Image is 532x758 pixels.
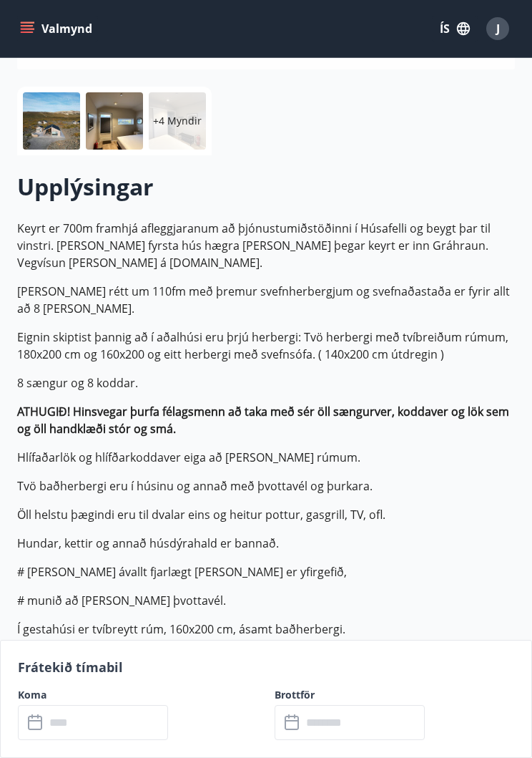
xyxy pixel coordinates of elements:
[17,16,98,42] button: menu
[17,563,515,580] p: # [PERSON_NAME] ávallt fjarlægt [PERSON_NAME] er yfirgefið,
[17,374,515,392] p: 8 sængur og 8 koddar.
[17,171,515,203] h2: Upplýsingar
[17,621,515,638] p: Í gestahúsi er tvíbreytt rúm, 160x200 cm, ásamt baðherbergi.
[432,16,478,42] button: ÍS
[17,592,515,609] p: # munið að [PERSON_NAME] þvottavél.
[17,506,515,523] p: Öll helstu þægindi eru til dvalar eins og heitur pottur, gasgrill, TV, ofl.
[496,21,500,37] span: J
[17,449,515,466] p: Hlífaðarlök og hlífðarkoddaver eiga að [PERSON_NAME] rúmum.
[481,11,515,46] button: J
[17,329,515,363] p: Eignin skiptist þannig að í aðalhúsi eru þrjú herbergi: Tvö herbergi með tvíbreiðum rúmum, 180x20...
[18,688,257,702] label: Koma
[17,404,509,437] strong: ATHUGIÐ! Hinsvegar þurfa félagsmenn að taka með sér öll sængurver, koddaver og lök sem og öll han...
[17,477,515,495] p: Tvö baðherbergi eru í húsinu og annað með þvottavél og þurkara.
[17,535,515,552] p: Hundar, kettir og annað húsdýrahald er bannað.
[153,114,202,128] p: +4 Myndir
[18,658,514,676] p: Frátekið tímabil
[275,688,514,702] label: Brottför
[17,283,515,317] p: [PERSON_NAME] rétt um 110fm með þremur svefnherbergjum og svefnaðastaða er fyrir allt að 8 [PERSO...
[17,220,515,271] p: Keyrt er 700m framhjá afleggjaranum að þjónustumiðstöðinni í Húsafelli og beygt þar til vinstri. ...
